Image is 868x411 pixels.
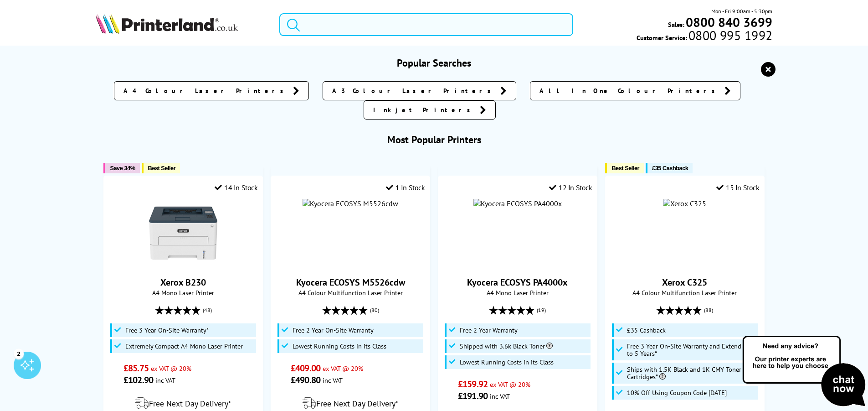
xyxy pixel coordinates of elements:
span: (19) [537,302,546,319]
span: A4 Colour Laser Printers [123,86,288,95]
button: Save 34% [103,163,139,173]
span: (88) [704,302,713,319]
a: All In One Colour Printers [530,81,740,100]
span: A4 Colour Multifunction Laser Printer [610,288,759,297]
a: 0800 840 3699 [684,18,772,26]
span: ex VAT @ 20% [151,364,191,373]
img: Xerox B230 [149,199,217,267]
button: £35 Cashback [646,163,693,173]
span: £35 Cashback [652,165,688,172]
span: A4 Colour Multifunction Laser Printer [276,288,425,297]
span: £35 Cashback [627,327,666,334]
a: Printerland Logo [96,14,268,36]
h3: Popular Searches [96,57,773,69]
img: Open Live Chat window [740,334,868,409]
span: 10% Off Using Coupon Code [DATE] [627,389,727,396]
span: Mon - Fri 9:00am - 5:30pm [711,7,772,16]
h3: Most Popular Printers [96,133,773,146]
span: Best Seller [148,165,176,172]
span: inc VAT [323,376,343,385]
span: (80) [370,302,379,319]
a: Xerox C325 [662,276,707,288]
span: Best Seller [611,165,639,172]
span: £191.90 [458,390,488,402]
div: 2 [14,349,24,359]
span: A3 Colour Laser Printers [332,86,496,95]
img: Xerox C325 [663,199,706,208]
span: £102.90 [123,374,153,386]
span: Lowest Running Costs in its Class [293,343,386,350]
input: Search product or brand [279,13,573,36]
span: £409.00 [291,362,320,374]
span: £490.80 [291,374,320,386]
span: A4 Mono Laser Printer [108,288,257,297]
a: Inkjet Printers [364,100,496,120]
div: 15 In Stock [716,183,759,192]
span: Free 3 Year On-Site Warranty* [125,327,209,334]
button: Best Seller [605,163,644,173]
span: (48) [203,302,212,319]
span: Ships with 1.5K Black and 1K CMY Toner Cartridges* [627,366,756,380]
a: Kyocera ECOSYS M5526cdw [296,276,405,288]
span: Sales: [668,20,684,29]
button: Best Seller [142,163,180,173]
span: inc VAT [155,376,175,385]
a: Xerox B230 [149,260,217,269]
span: Save 34% [110,165,135,172]
span: Extremely Compact A4 Mono Laser Printer [125,343,243,350]
img: Kyocera ECOSYS M5526cdw [303,199,398,208]
span: Shipped with 3.6k Black Toner [460,343,553,350]
span: £85.75 [123,362,149,374]
span: 0800 995 1992 [687,31,772,40]
a: Kyocera ECOSYS PA4000x [467,276,568,288]
a: Xerox B230 [160,276,206,288]
span: ex VAT @ 20% [490,380,530,389]
span: Free 2 Year On-Site Warranty [293,327,374,334]
div: 12 In Stock [549,183,592,192]
div: 14 In Stock [215,183,257,192]
b: 0800 840 3699 [686,14,772,31]
img: Kyocera ECOSYS PA4000x [473,199,562,208]
img: Printerland Logo [96,14,238,34]
span: A4 Mono Laser Printer [443,288,592,297]
a: A3 Colour Laser Printers [323,81,516,100]
span: All In One Colour Printers [539,86,720,95]
span: Free 3 Year On-Site Warranty and Extend up to 5 Years* [627,343,756,357]
span: Lowest Running Costs in its Class [460,359,554,366]
span: ex VAT @ 20% [323,364,363,373]
div: 1 In Stock [386,183,425,192]
span: Customer Service: [637,31,772,42]
a: A4 Colour Laser Printers [114,81,309,100]
span: Free 2 Year Warranty [460,327,518,334]
span: inc VAT [490,392,510,401]
span: £159.92 [458,378,488,390]
span: Inkjet Printers [373,105,475,114]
